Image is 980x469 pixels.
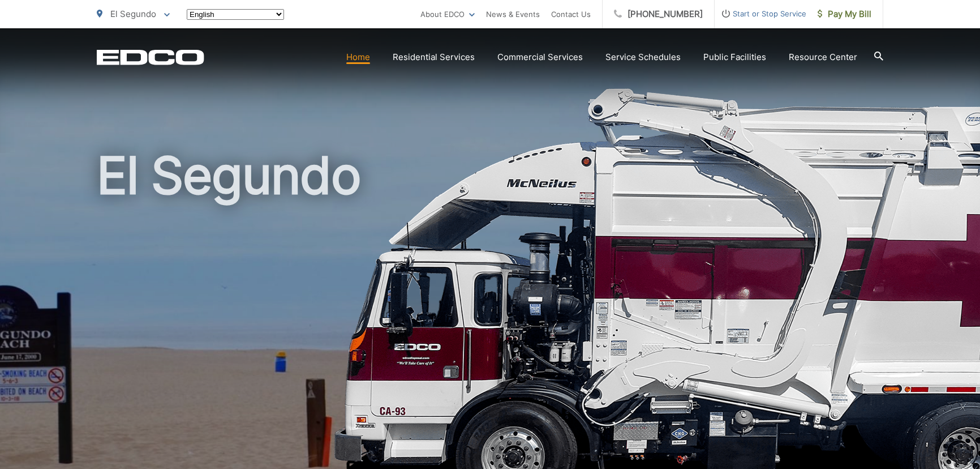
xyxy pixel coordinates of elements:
a: Commercial Services [497,50,583,64]
span: Pay My Bill [818,7,871,21]
a: Resource Center [789,50,857,64]
a: Home [346,50,370,64]
a: EDCD logo. Return to the homepage. [97,49,204,65]
a: Contact Us [551,7,591,21]
span: El Segundo [110,8,156,19]
a: Residential Services [393,50,475,64]
a: Service Schedules [605,50,681,64]
a: Public Facilities [703,50,766,64]
a: News & Events [486,7,540,21]
select: Select a language [187,9,284,20]
a: About EDCO [420,7,475,21]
